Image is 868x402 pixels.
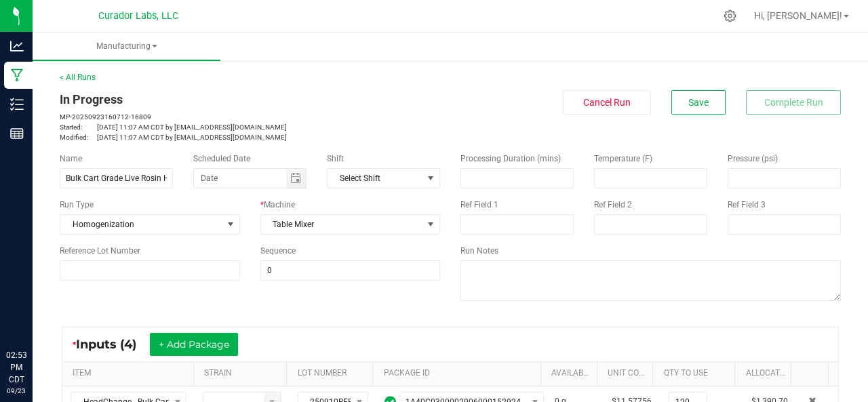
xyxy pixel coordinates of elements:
span: Sequence [260,246,296,256]
p: [DATE] 11:07 AM CDT by [EMAIL_ADDRESS][DOMAIN_NAME] [60,132,440,142]
p: [DATE] 11:07 AM CDT by [EMAIL_ADDRESS][DOMAIN_NAME] [60,122,440,132]
span: Ref Field 2 [594,200,632,209]
a: PACKAGE IDSortable [384,368,536,379]
span: Save [688,97,709,108]
span: Cancel Run [583,97,631,108]
a: < All Runs [60,73,96,82]
a: Unit CostSortable [608,368,648,379]
span: Pressure (psi) [728,154,778,163]
inline-svg: Reports [10,127,24,140]
div: In Progress [60,90,440,108]
button: + Add Package [150,333,238,356]
span: Temperature (F) [594,154,652,163]
span: Modified: [60,132,97,142]
input: Date [194,169,286,188]
a: QTY TO USESortable [664,368,730,379]
span: Name [60,154,82,163]
span: Processing Duration (mins) [460,154,561,163]
p: 02:53 PM CDT [6,349,26,386]
span: Run Type [60,199,94,211]
span: Complete Run [764,97,823,108]
a: Sortable [802,368,823,379]
span: Homogenization [60,215,222,234]
span: Shift [327,154,344,163]
span: Manufacturing [33,41,220,52]
p: MP-20250923160712-16809 [60,112,440,122]
p: 09/23 [6,386,26,396]
a: STRAINSortable [204,368,281,379]
a: Allocated CostSortable [746,368,786,379]
span: Toggle calendar [286,169,306,188]
a: LOT NUMBERSortable [298,368,368,379]
span: NO DATA FOUND [327,168,440,188]
span: Scheduled Date [193,154,250,163]
span: Reference Lot Number [60,246,140,256]
iframe: Resource center [14,294,54,334]
span: Ref Field 3 [728,200,766,209]
button: Cancel Run [563,90,651,115]
span: Started: [60,122,97,132]
a: ITEMSortable [73,368,188,379]
span: Table Mixer [261,215,423,234]
a: AVAILABLESortable [551,368,591,379]
iframe: Resource center unread badge [40,292,56,308]
span: Inputs (4) [76,337,150,352]
inline-svg: Analytics [10,39,24,53]
inline-svg: Manufacturing [10,68,24,82]
button: Complete Run [746,90,841,115]
span: Run Notes [460,246,498,256]
span: Select Shift [328,169,422,188]
a: Manufacturing [33,33,220,61]
button: Save [671,90,726,115]
span: Machine [264,200,295,209]
span: Ref Field 1 [460,200,498,209]
span: Curador Labs, LLC [98,10,178,22]
div: Manage settings [722,9,738,22]
inline-svg: Inventory [10,98,24,111]
span: Hi, [PERSON_NAME]! [754,10,842,21]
